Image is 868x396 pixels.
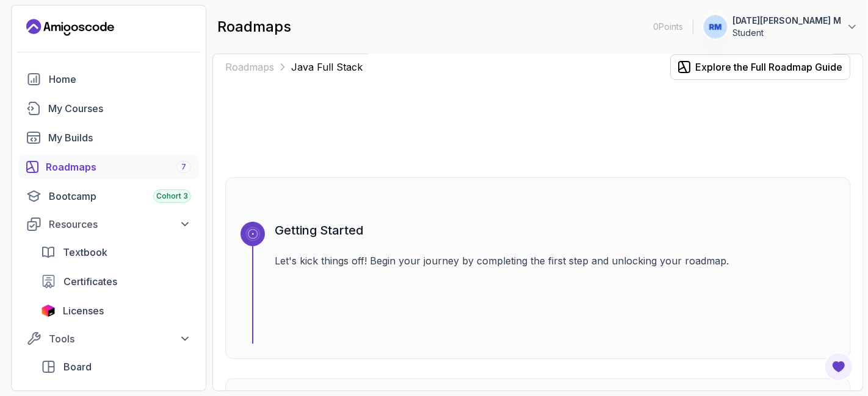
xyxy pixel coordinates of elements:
span: Cohort 3 [156,191,188,201]
h3: Getting Started [275,222,835,239]
a: certificates [34,269,198,294]
img: user profile image [704,15,727,38]
p: Student [732,27,841,39]
span: 7 [181,162,186,172]
button: Resources [19,213,198,235]
a: Landing page [26,18,114,37]
button: Tools [19,328,198,350]
a: licenses [34,299,198,323]
span: Textbook [63,245,107,260]
p: Let's kick things off! Begin your journey by completing the first step and unlocking your roadmap. [275,253,835,268]
div: Tools [49,331,191,346]
a: home [19,67,198,91]
div: Home [49,72,191,87]
h2: roadmaps [217,17,291,37]
div: Explore the Full Roadmap Guide [695,60,842,74]
div: Roadmaps [46,160,191,174]
button: Explore the Full Roadmap Guide [670,54,850,80]
div: Resources [49,217,191,232]
span: Board [63,359,92,374]
div: My Courses [48,101,191,116]
span: Licenses [63,303,104,318]
a: board [34,355,198,379]
div: Bootcamp [49,189,191,203]
a: textbook [34,240,198,264]
span: Certificates [63,274,117,289]
a: Roadmaps [225,60,274,74]
p: Java Full Stack [291,60,363,74]
div: My Builds [48,130,191,145]
a: courses [19,96,198,121]
p: 0 Points [653,21,683,33]
p: [DATE][PERSON_NAME] M [732,15,841,27]
a: bootcamp [19,184,198,208]
button: Open Feedback Button [824,352,853,381]
img: jetbrains icon [41,305,56,317]
a: builds [19,126,198,150]
button: user profile image[DATE][PERSON_NAME] MStudent [703,15,858,39]
a: roadmaps [19,155,198,179]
